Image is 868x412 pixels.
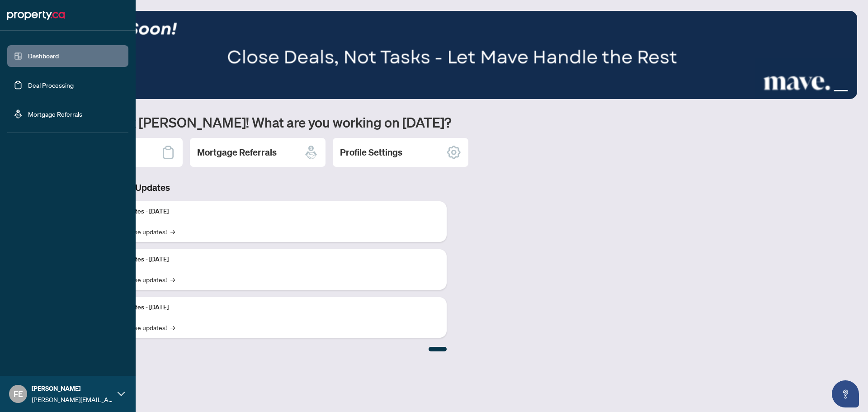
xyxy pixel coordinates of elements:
span: → [170,322,175,332]
button: Open asap [832,380,859,407]
h2: Profile Settings [340,146,402,159]
h2: Mortgage Referrals [197,146,277,159]
button: 2 [826,90,830,94]
span: → [170,227,175,237]
span: FE [14,388,23,400]
p: Platform Updates - [DATE] [95,207,439,217]
a: Deal Processing [28,81,74,89]
h1: Welcome back [PERSON_NAME]! What are you working on [DATE]? [47,114,857,131]
a: Dashboard [28,52,59,60]
p: Platform Updates - [DATE] [95,255,439,265]
span: [PERSON_NAME] [32,384,113,393]
span: [PERSON_NAME][EMAIL_ADDRESS][DOMAIN_NAME] [32,394,113,404]
button: 3 [834,90,848,94]
span: → [170,275,175,284]
a: Mortgage Referrals [28,110,82,118]
img: Slide 2 [47,11,857,99]
button: 1 [819,90,823,94]
img: logo [7,8,65,23]
p: Platform Updates - [DATE] [95,303,439,313]
h3: Brokerage & Industry Updates [47,181,447,194]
